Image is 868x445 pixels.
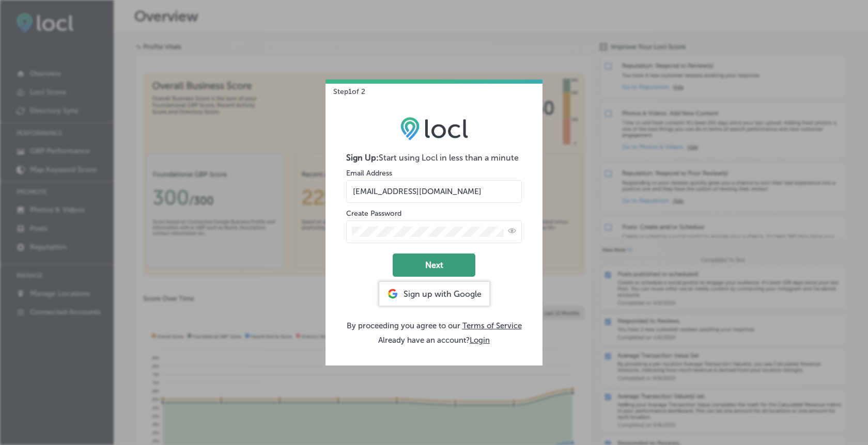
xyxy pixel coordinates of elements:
[379,153,519,163] span: Start using Locl in less than a minute
[346,209,401,218] label: Create Password
[470,336,490,345] button: Login
[346,321,522,330] p: By proceeding you agree to our
[393,253,475,277] button: Next
[379,282,489,306] div: Sign up with Google
[462,321,522,330] a: Terms of Service
[326,80,365,96] p: Step 1 of 2
[346,153,379,163] strong: Sign Up:
[508,227,516,237] span: Toggle password visibility
[346,169,392,178] label: Email Address
[346,336,522,345] p: Already have an account?
[400,117,468,140] img: LOCL logo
